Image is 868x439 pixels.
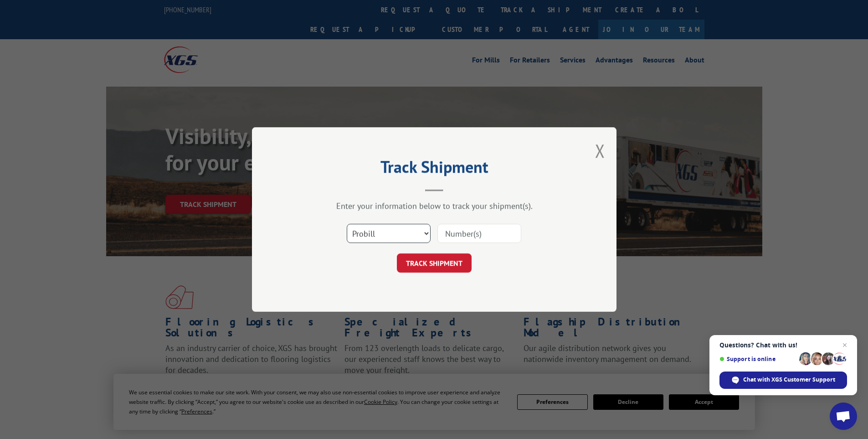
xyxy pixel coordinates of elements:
[719,372,847,389] span: Chat with XGS Customer Support
[595,139,605,163] button: Close modal
[830,403,857,430] a: Open chat
[719,356,796,362] span: Support is online
[298,160,571,178] h2: Track Shipment
[298,201,571,211] div: Enter your information below to track your shipment(s).
[719,341,847,349] span: Questions? Chat with us!
[743,376,835,384] span: Chat with XGS Customer Support
[437,224,521,243] input: Number(s)
[397,253,472,273] button: TRACK SHIPMENT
